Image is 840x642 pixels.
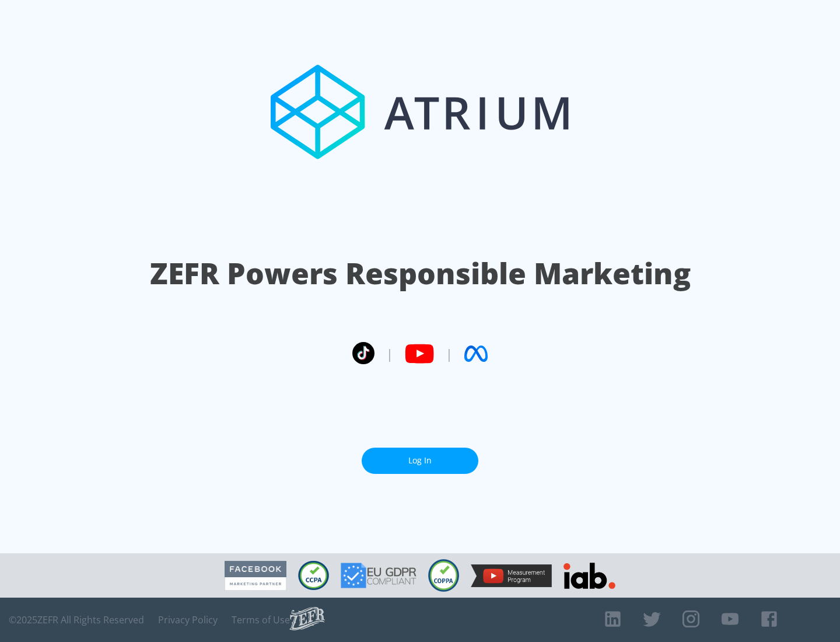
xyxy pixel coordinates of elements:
a: Log In [362,448,478,474]
img: YouTube Measurement Program [471,564,552,587]
img: IAB [563,563,615,589]
img: Facebook Marketing Partner [225,561,286,591]
span: | [386,345,393,362]
a: Terms of Use [232,614,290,626]
span: © 2025 ZEFR All Rights Reserved [9,614,144,626]
h1: ZEFR Powers Responsible Marketing [150,253,691,294]
img: COPPA Compliant [428,559,459,592]
img: CCPA Compliant [298,561,329,590]
span: | [446,345,453,362]
a: Privacy Policy [158,614,218,626]
img: GDPR Compliant [341,563,416,588]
